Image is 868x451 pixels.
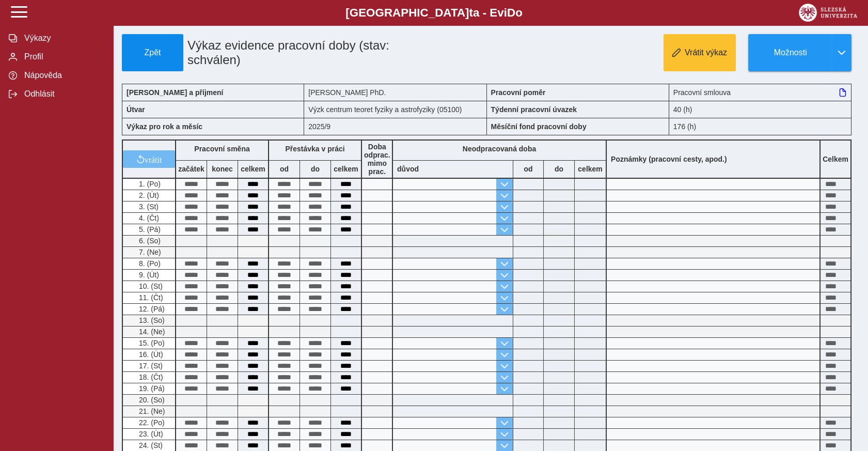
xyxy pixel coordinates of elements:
span: 24. (St) [137,441,163,449]
span: 14. (Ne) [137,328,165,336]
b: Neodpracovaná doba [463,145,536,153]
button: Možnosti [748,34,832,71]
div: Pracovní smlouva [669,84,851,101]
span: 11. (Čt) [137,293,163,302]
span: 9. (Út) [137,271,159,279]
span: 3. (St) [137,203,159,211]
span: Výkazy [21,34,105,43]
span: 15. (Po) [137,339,165,347]
b: Přestávka v práci [285,145,344,153]
b: Doba odprac. mimo prac. [364,143,390,176]
img: logo_web_su.png [799,4,857,22]
div: [PERSON_NAME] PhD. [304,84,486,101]
b: Pracovní směna [194,145,249,153]
span: 22. (Po) [137,418,165,427]
span: Vrátit výkaz [685,48,727,57]
span: 1. (Po) [137,180,161,188]
span: 7. (Ne) [137,248,161,256]
span: t [469,6,472,19]
div: 176 (h) [669,118,851,135]
span: 10. (St) [137,282,163,290]
span: 19. (Pá) [137,384,165,393]
span: 20. (So) [137,396,165,404]
b: konec [207,165,238,173]
b: Útvar [127,105,145,114]
b: Měsíční fond pracovní doby [491,122,587,131]
b: začátek [176,165,207,173]
span: 8. (Po) [137,259,161,268]
span: 18. (Čt) [137,373,163,381]
span: 16. (Út) [137,350,163,359]
b: [GEOGRAPHIC_DATA] a - Evi [31,6,837,20]
b: Pracovní poměr [491,88,546,97]
div: 40 (h) [669,101,851,118]
b: od [513,165,543,173]
div: Výzk centrum teoret fyziky a astrofyziky (05100) [304,101,486,118]
b: celkem [238,165,268,173]
h1: Výkaz evidence pracovní doby (stav: schválen) [183,34,429,71]
span: 23. (Út) [137,430,163,438]
span: Nápověda [21,71,105,80]
b: [PERSON_NAME] a příjmení [127,88,223,97]
span: Odhlásit [21,89,105,99]
span: 17. (St) [137,362,163,370]
span: Profil [21,52,105,61]
b: celkem [331,165,361,173]
span: o [515,6,523,19]
span: 5. (Pá) [137,225,161,234]
b: do [300,165,330,173]
b: Poznámky (pracovní cesty, apod.) [607,155,731,163]
b: Celkem [823,155,848,163]
b: od [269,165,299,173]
span: Možnosti [757,48,824,57]
b: Týdenní pracovní úvazek [491,105,577,114]
span: 6. (So) [137,237,161,245]
button: vrátit [123,150,175,168]
span: 21. (Ne) [137,407,165,415]
div: 2025/9 [304,118,486,135]
b: důvod [397,165,419,173]
span: 12. (Pá) [137,305,165,313]
span: vrátit [145,155,162,163]
b: celkem [575,165,606,173]
span: 4. (Čt) [137,214,159,222]
span: 13. (So) [137,316,165,324]
button: Vrátit výkaz [664,34,736,71]
span: Zpět [127,48,179,57]
b: do [544,165,574,173]
span: 2. (Út) [137,191,159,199]
b: Výkaz pro rok a měsíc [127,122,202,131]
button: Zpět [122,34,183,71]
span: D [507,6,515,19]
